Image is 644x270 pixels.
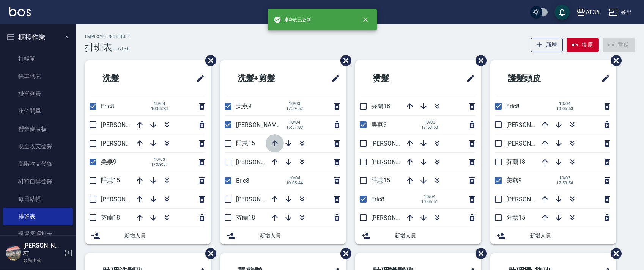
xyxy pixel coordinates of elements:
span: 阡慧15 [506,214,525,221]
a: 排班表 [3,208,73,225]
span: 排班表已更新 [274,16,312,24]
span: 修改班表的標題 [191,69,205,88]
button: 登出 [606,5,635,19]
span: 刪除班表 [335,242,353,265]
button: close [357,11,374,28]
p: 高階主管 [23,257,62,264]
span: 10/04 [286,176,303,181]
span: 美燕9 [236,102,252,110]
a: 座位開單 [3,102,73,120]
span: 17:59:51 [151,162,168,167]
span: 新增人員 [260,232,340,240]
a: 現金收支登錄 [3,138,73,155]
div: 新增人員 [85,227,211,244]
button: 新增 [531,38,563,52]
div: AT36 [586,8,600,17]
span: [PERSON_NAME]11 [371,214,424,221]
span: 新增人員 [124,232,205,240]
h2: 護髮頭皮 [496,65,575,92]
span: 刪除班表 [605,49,623,72]
span: 10:05:53 [556,106,573,111]
span: 美燕9 [101,158,117,165]
span: 10/04 [286,120,303,125]
span: 刪除班表 [470,49,488,72]
span: [PERSON_NAME]16 [236,121,288,129]
h2: Employee Schedule [85,34,130,39]
span: 刪除班表 [200,242,217,265]
span: 芬蘭18 [506,158,525,165]
span: [PERSON_NAME]11 [101,140,153,147]
span: 美燕9 [371,121,387,128]
span: 刪除班表 [335,49,353,72]
a: 打帳單 [3,50,73,67]
span: 修改班表的標題 [326,69,340,88]
span: Eric8 [506,103,520,110]
span: Eric8 [101,103,114,110]
h5: [PERSON_NAME]村 [23,242,62,257]
a: 營業儀表板 [3,120,73,138]
div: 新增人員 [220,227,346,244]
span: [PERSON_NAME]6 [236,196,285,203]
span: [PERSON_NAME]6 [371,159,420,166]
span: 芬蘭18 [371,102,390,110]
h3: 排班表 [85,42,112,53]
span: 10/03 [151,157,168,162]
span: 15:51:09 [286,125,303,130]
button: 櫃檯作業 [3,27,73,47]
span: Eric8 [371,196,384,203]
img: Person [6,245,21,261]
button: 復原 [567,38,599,52]
a: 高階收支登錄 [3,155,73,173]
span: 17:59:53 [421,125,438,130]
div: 新增人員 [355,227,481,244]
span: 芬蘭18 [101,214,120,221]
a: 材料自購登錄 [3,173,73,190]
span: 刪除班表 [200,49,217,72]
span: [PERSON_NAME]11 [506,196,559,203]
span: 10/03 [286,101,303,106]
span: 10/03 [421,120,438,125]
span: 10/03 [556,176,573,181]
span: [PERSON_NAME]16 [371,140,424,147]
span: 新增人員 [395,232,475,240]
span: 10:05:23 [151,106,168,111]
span: [PERSON_NAME]6 [506,140,555,147]
div: 新增人員 [490,227,616,244]
span: 刪除班表 [605,242,623,265]
span: 修改班表的標題 [461,69,475,88]
h6: — AT36 [112,45,130,53]
span: 美燕9 [506,177,522,184]
a: 每日結帳 [3,190,73,208]
span: 刪除班表 [470,242,488,265]
span: 阡慧15 [371,177,390,184]
span: 10/04 [556,101,573,106]
a: 現場電腦打卡 [3,225,73,243]
span: 修改班表的標題 [597,69,610,88]
a: 帳單列表 [3,67,73,85]
h2: 洗髮+剪髮 [226,65,306,92]
span: Eric8 [236,177,249,184]
h2: 燙髮 [361,65,431,92]
span: 新增人員 [530,232,610,240]
span: 17:59:54 [556,181,573,185]
span: 阡慧15 [101,177,120,184]
span: [PERSON_NAME]16 [506,121,559,129]
span: 10/04 [421,194,438,199]
h2: 洗髮 [91,65,161,92]
span: [PERSON_NAME]16 [101,121,153,129]
button: AT36 [573,5,603,20]
span: 10:05:44 [286,181,303,185]
span: 17:59:52 [286,106,303,111]
span: 芬蘭18 [236,214,255,221]
span: 10/04 [151,101,168,106]
button: save [554,5,570,20]
span: 10:05:51 [421,199,438,204]
img: Logo [9,7,31,16]
span: [PERSON_NAME]6 [101,196,150,203]
a: 掛單列表 [3,85,73,102]
span: 阡慧15 [236,140,255,147]
span: [PERSON_NAME]11 [236,159,288,166]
